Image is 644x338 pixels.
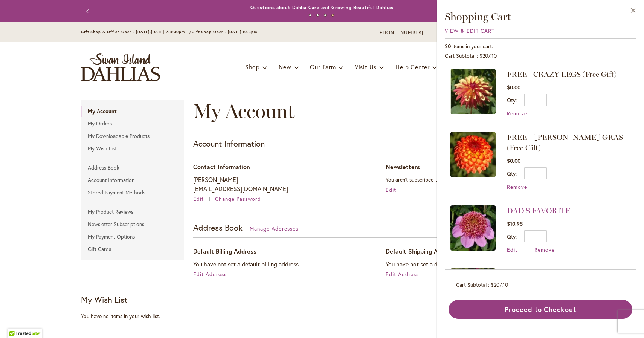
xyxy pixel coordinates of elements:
a: Edit [193,195,214,202]
a: [PHONE_NUMBER] [378,29,423,37]
span: Contact Information [193,163,250,171]
a: Gift Cards [81,243,184,255]
a: My Wish List [81,143,184,154]
span: Shop [245,63,260,71]
strong: Address Book [193,222,243,233]
a: Questions about Dahlia Care and Growing Beautiful Dahlias [250,5,393,10]
a: Edit Address [386,271,419,278]
p: [PERSON_NAME] [EMAIL_ADDRESS][DOMAIN_NAME] [193,175,371,193]
button: 2 of 4 [316,14,319,17]
span: Default Shipping Address [386,247,456,255]
img: DAD'S FAVORITE [450,205,496,251]
label: Qty [507,170,517,177]
a: Remove [507,110,527,117]
span: Shopping Cart [445,10,511,23]
address: You have not set a default billing address. [193,260,371,269]
span: Help Center [395,63,430,71]
a: View & Edit Cart [445,27,494,34]
span: Gift Shop Open - [DATE] 10-3pm [192,29,257,34]
a: Edit [507,246,517,253]
span: items in your cart. [452,43,493,50]
a: DAD'S FAVORITE [450,205,496,253]
a: Remove [507,183,527,190]
a: Manage Addresses [250,225,298,232]
span: Cart Subtotal [456,281,487,288]
span: Gift Shop & Office Open - [DATE]-[DATE] 9-4:30pm / [81,29,192,34]
img: MARDY GRAS (Free Gift) [450,132,496,177]
iframe: Launch Accessibility Center [6,311,27,332]
a: PATCHES [507,269,541,278]
a: Edit Address [193,271,227,278]
a: PATCHES [450,268,496,316]
img: CRAZY LEGS (Free Gift) [450,69,496,114]
button: 4 of 4 [331,14,334,17]
button: 1 of 4 [309,14,311,17]
a: Stored Payment Methods [81,187,184,198]
a: store logo [81,53,160,81]
span: Cart Subtotal [445,52,475,59]
strong: Account Information [193,138,265,149]
label: Qty [507,233,517,240]
div: You have no items in your wish list. [81,312,188,320]
span: New [279,63,291,71]
button: 3 of 4 [324,14,327,17]
span: $0.00 [507,157,520,164]
span: $0.00 [507,84,520,91]
span: 20 [445,43,451,50]
a: My Downloadable Products [81,130,184,142]
span: Our Farm [310,63,336,71]
span: My Account [193,99,295,123]
a: My Payment Options [81,231,184,242]
span: FREE - [PERSON_NAME] GRAS (Free Gift) [507,133,623,152]
a: Address Book [81,162,184,173]
span: $10.95 [507,220,523,227]
span: Visit Us [355,63,377,71]
a: My Orders [81,118,184,129]
button: Previous [81,4,96,19]
img: PATCHES [450,268,496,314]
a: DAD'S FAVORITE [507,206,570,215]
span: Default Billing Address [193,247,256,255]
a: Remove [534,246,555,253]
span: FREE - CRAZY LEGS (Free Gift) [507,70,617,79]
strong: My Wish List [81,294,127,305]
span: Newsletters [386,163,420,171]
a: Edit [386,186,396,193]
a: My Product Reviews [81,206,184,217]
span: Edit [193,195,204,202]
span: $207.10 [491,281,508,288]
span: $207.10 [479,52,497,59]
a: Account Information [81,174,184,186]
strong: My Account [81,106,184,117]
p: You aren't subscribed to our newsletter. [386,175,563,184]
a: Change Password [215,195,261,202]
a: Newsletter Subscriptions [81,219,184,230]
label: Qty [507,96,517,104]
button: Proceed to Checkout [449,300,632,319]
address: You have not set a default shipping address. [386,260,563,269]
